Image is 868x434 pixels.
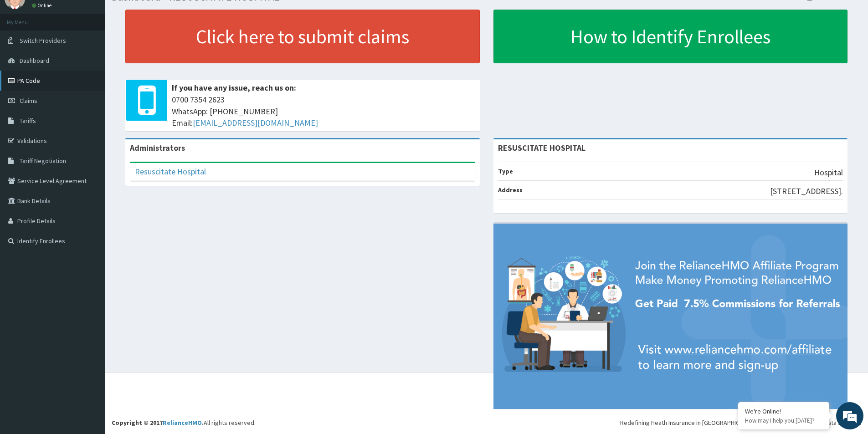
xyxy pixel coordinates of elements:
a: Resuscitate Hospital [135,166,206,177]
p: Hospital [814,167,843,179]
div: We're Online! [745,407,822,415]
b: Type [498,167,513,175]
strong: RESUSCITATE HOSPITAL [498,143,586,153]
img: provider-team-banner.png [493,224,848,409]
textarea: Type your message and hit 'Enter' [5,249,174,281]
span: Tariff Negotiation [20,157,66,165]
img: d_794563401_company_1708531726252_794563401 [17,46,37,68]
a: Online [32,2,54,9]
div: Chat with us now [47,51,153,63]
b: Administrators [130,143,185,153]
a: Click here to submit claims [125,10,480,63]
div: Minimize live chat window [149,5,171,26]
span: Switch Providers [20,36,66,45]
a: RelianceHMO [163,419,202,427]
b: Address [498,186,523,194]
b: If you have any issue, reach us on: [172,82,296,93]
a: [EMAIL_ADDRESS][DOMAIN_NAME] [193,117,318,128]
p: [STREET_ADDRESS]. [770,185,843,197]
span: Claims [20,97,37,105]
strong: Copyright © 2017 . [112,419,204,427]
span: 0700 7354 2623 WhatsApp: [PHONE_NUMBER] Email: [172,94,475,129]
div: Redefining Heath Insurance in [GEOGRAPHIC_DATA] using Telemedicine and Data Science! [620,418,861,427]
footer: All rights reserved. [105,372,868,434]
a: How to Identify Enrollees [493,10,848,63]
span: We're online! [53,115,126,207]
p: How may I help you today? [745,417,822,424]
span: Tariffs [20,117,36,125]
span: Dashboard [20,56,49,65]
